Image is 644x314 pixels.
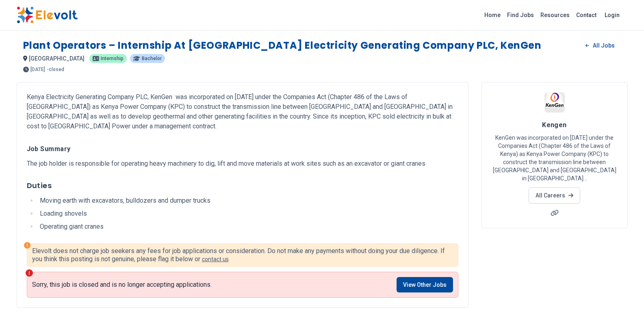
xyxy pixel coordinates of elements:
[202,256,229,262] a: contact us
[142,56,162,61] span: bachelor
[47,67,64,72] p: - closed
[397,277,453,292] a: View Other Jobs
[101,56,124,61] span: internship
[537,9,573,22] a: Resources
[544,92,565,113] img: Kengen
[542,121,567,129] span: Kengen
[573,9,600,22] a: Contact
[37,196,458,206] li: Moving earth with excavators, bulldozers and dumper trucks
[600,7,624,23] a: Login
[17,6,78,24] img: Elevolt
[579,39,621,52] a: All Jobs
[492,134,618,182] p: KenGen was incorporated on [DATE] under the Companies Act (Chapter 486 of the Laws of Kenya) as K...
[481,9,504,22] a: Home
[23,39,542,52] h1: Plant Operators – Internship at [GEOGRAPHIC_DATA] Electricity Generating Company PLC, KenGen
[27,159,458,169] p: The job holder is responsible for operating heavy machinery to dig, lift and move materials at wo...
[27,145,71,153] strong: Job Summary
[27,180,458,191] h3: Duties
[529,187,580,204] a: All Careers
[29,55,85,62] span: [GEOGRAPHIC_DATA]
[27,92,458,131] p: Kenya Electricity Generating Company PLC, KenGen was incorporated on [DATE] under the Companies A...
[504,9,537,22] a: Find Jobs
[32,281,212,289] p: Sorry, this job is closed and is no longer accepting applications.
[37,222,458,232] li: Operating giant cranes
[30,67,45,72] span: [DATE]
[32,247,453,263] p: Elevolt does not charge job seekers any fees for job applications or consideration. Do not make a...
[37,209,458,219] li: Loading shovels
